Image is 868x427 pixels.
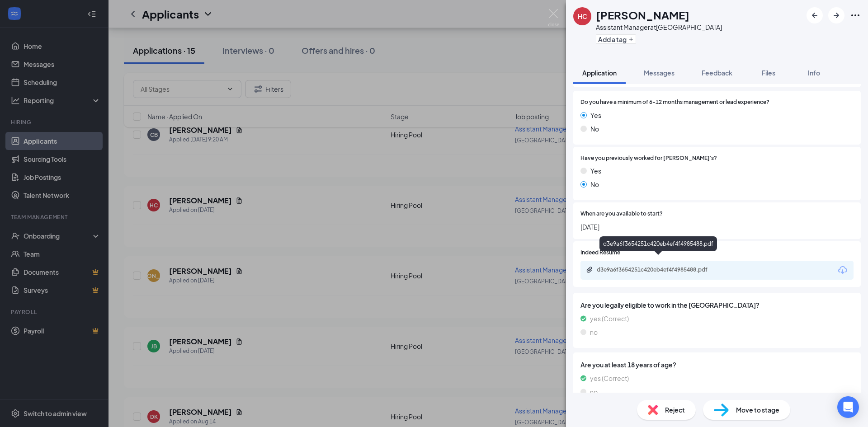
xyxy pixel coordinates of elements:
span: Messages [644,69,675,77]
span: Reject [665,405,685,415]
span: Yes [590,166,601,176]
div: d3e9a6f3654251c420eb4ef4f4985488.pdf [597,266,723,273]
span: [DATE] [580,222,854,232]
button: ArrowRight [828,7,844,23]
span: yes (Correct) [590,373,629,383]
span: Feedback [702,69,732,77]
svg: Plus [628,37,634,42]
span: Indeed Resume [580,249,620,257]
button: ArrowLeftNew [807,7,823,23]
span: no [590,387,598,397]
span: Are you legally eligible to work in the [GEOGRAPHIC_DATA]? [580,300,854,310]
span: yes (Correct) [590,314,629,324]
div: Assistant Manager at [GEOGRAPHIC_DATA] [596,23,722,32]
svg: ArrowLeftNew [809,10,820,21]
span: Info [808,69,820,77]
span: Application [582,69,617,77]
span: Yes [590,110,601,120]
svg: Paperclip [586,266,593,273]
svg: Download [837,265,848,276]
span: When are you available to start? [580,210,663,218]
span: Do you have a minimum of 6-12 months management or lead experience? [580,98,769,107]
span: No [590,179,599,189]
h1: [PERSON_NAME] [596,7,689,23]
div: Open Intercom Messenger [837,396,859,418]
span: Are you at least 18 years of age? [580,360,854,370]
span: Move to stage [736,405,779,415]
span: Have you previously worked for [PERSON_NAME]'s? [580,154,717,163]
span: Files [762,69,775,77]
div: d3e9a6f3654251c420eb4ef4f4985488.pdf [599,236,717,251]
span: no [590,327,598,337]
svg: ArrowRight [831,10,842,21]
span: No [590,124,599,134]
a: Paperclipd3e9a6f3654251c420eb4ef4f4985488.pdf [586,266,732,275]
button: PlusAdd a tag [596,34,636,44]
div: HC [578,12,587,21]
svg: Ellipses [850,10,861,21]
